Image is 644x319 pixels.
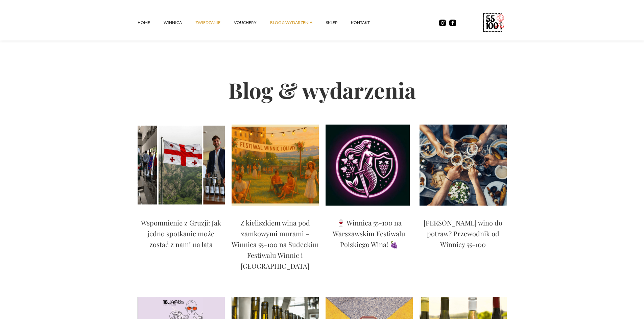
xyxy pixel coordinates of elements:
p: 🍷 Winnica 55-100 na Warszawskim Festiwalu Polskiego Wina! 🍇 [326,217,413,250]
a: winnica [164,12,195,33]
a: 🍷 Winnica 55-100 na Warszawskim Festiwalu Polskiego Wina! 🍇 [326,217,413,253]
a: Blog & Wydarzenia [270,12,326,33]
p: Z kieliszkiem wina pod zamkowymi murami – Winnica 55-100 na Sudeckim Festiwalu Winnic i [GEOGRAPH... [232,217,319,271]
a: ZWIEDZANIE [195,12,234,33]
h2: Blog & wydarzenia [138,55,507,125]
a: [PERSON_NAME] wino do potraw? Przewodnik od Winnicy 55-100 [420,217,507,253]
a: Z kieliszkiem wina pod zamkowymi murami – Winnica 55-100 na Sudeckim Festiwalu Winnic i [GEOGRAPH... [232,217,319,275]
a: SKLEP [326,12,351,33]
a: kontakt [351,12,383,33]
a: Wspomnienie z Gruzji: Jak jedno spotkanie może zostać z nami na lata [138,217,225,253]
a: vouchery [234,12,270,33]
a: Home [138,12,164,33]
p: [PERSON_NAME] wino do potraw? Przewodnik od Winnicy 55-100 [420,217,507,250]
p: Wspomnienie z Gruzji: Jak jedno spotkanie może zostać z nami na lata [138,217,225,250]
